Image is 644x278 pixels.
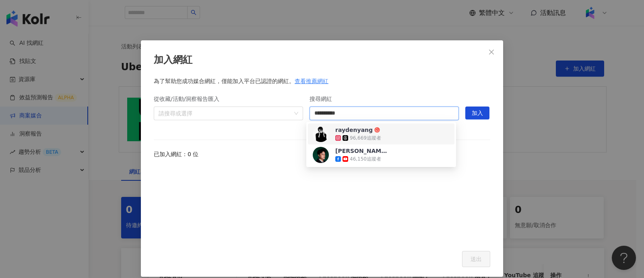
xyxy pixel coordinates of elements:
[350,135,381,142] div: 96,669 追蹤者
[313,147,329,163] img: KOL Avatar
[472,107,483,120] span: 加入
[350,156,381,163] div: 46,150 追蹤者
[488,49,495,55] span: close
[154,94,225,103] label: 從收藏/活動/洞察報告匯入
[310,94,338,103] label: 搜尋網紅
[335,126,373,134] div: raydenyang
[462,251,490,267] button: 送出
[313,126,329,142] img: KOL Avatar
[335,147,388,155] div: [PERSON_NAME]
[308,123,454,144] div: raydenyang
[154,150,490,159] div: 已加入網紅：0 位
[154,53,490,67] div: 加入網紅
[465,107,489,119] button: 加入
[308,144,454,165] div: 楊楊
[295,77,328,86] div: 查看推薦網紅
[154,77,490,86] div: 為了幫助您成功媒合網紅，僅能加入平台已認證的網紅。
[483,44,500,60] button: Close
[314,107,454,120] input: 搜尋網紅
